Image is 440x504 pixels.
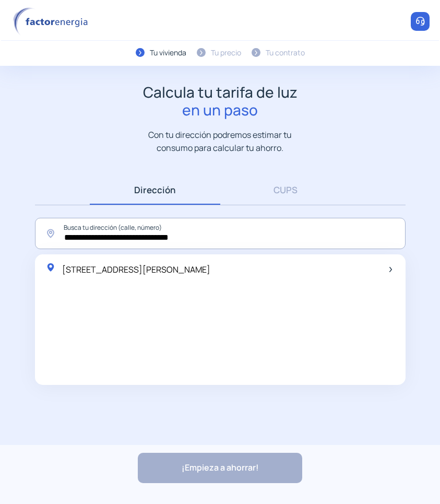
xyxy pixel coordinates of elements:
img: logo factor [10,7,94,36]
img: arrow-next-item.svg [389,267,392,272]
h1: Calcula tu tarifa de luz [143,84,298,119]
a: CUPS [220,175,351,205]
span: [STREET_ADDRESS][PERSON_NAME] [62,264,210,275]
div: Tu vivienda [150,47,186,58]
img: location-pin-green.svg [45,262,56,273]
img: llamar [415,16,425,27]
div: Tu contrato [266,47,305,58]
a: Dirección [90,175,220,205]
span: en un paso [143,101,298,119]
p: Con tu dirección podremos estimar tu consumo para calcular tu ahorro. [138,128,302,154]
div: Tu precio [211,47,241,58]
